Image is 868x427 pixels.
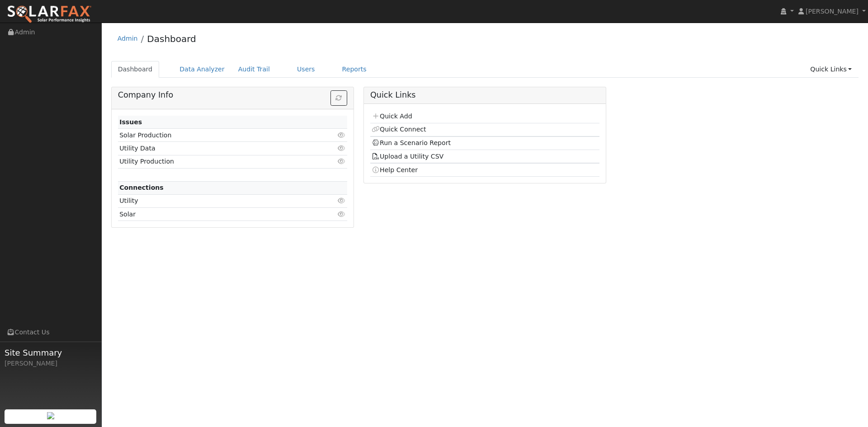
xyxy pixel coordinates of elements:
[47,412,54,419] img: retrieve
[338,197,346,204] i: Click to view
[338,132,346,138] i: Click to view
[338,158,346,164] i: Click to view
[803,61,859,78] a: Quick Links
[119,184,164,191] strong: Connections
[118,155,310,168] td: Utility Production
[335,61,373,78] a: Reports
[338,145,346,151] i: Click to view
[119,118,142,126] strong: Issues
[111,61,160,78] a: Dashboard
[338,211,346,217] i: Click to view
[372,166,418,174] a: Help Center
[372,153,443,160] a: Upload a Utility CSV
[118,90,347,100] h5: Company Info
[231,61,277,78] a: Audit Trail
[118,142,310,155] td: Utility Data
[118,35,138,42] a: Admin
[372,139,451,146] a: Run a Scenario Report
[372,113,412,120] a: Quick Add
[5,347,97,359] span: Site Summary
[118,208,310,221] td: Solar
[147,33,196,44] a: Dashboard
[173,61,231,78] a: Data Analyzer
[7,5,92,24] img: SolarFax
[372,126,426,133] a: Quick Connect
[5,359,97,368] div: [PERSON_NAME]
[370,90,599,100] h5: Quick Links
[118,194,310,207] td: Utility
[118,129,310,142] td: Solar Production
[806,8,859,15] span: [PERSON_NAME]
[290,61,322,78] a: Users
